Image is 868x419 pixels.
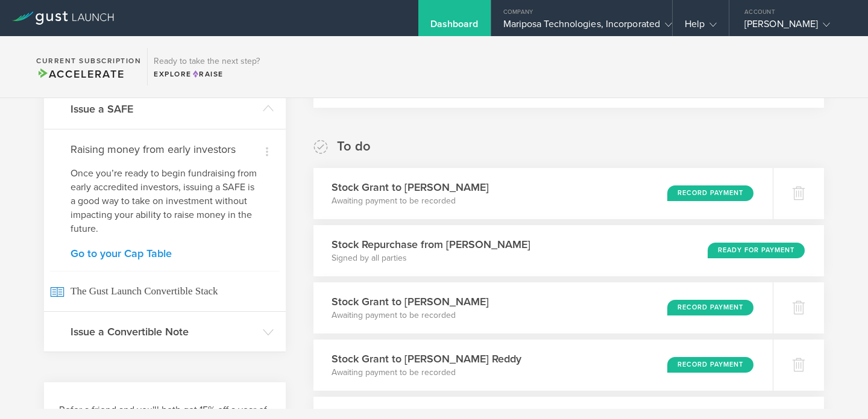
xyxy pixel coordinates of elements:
h3: Stock Grant to [PERSON_NAME] [332,179,489,195]
div: Help [685,18,717,36]
p: Awaiting payment to be recorded [332,367,521,379]
p: Awaiting payment to be recorded [332,309,489,321]
p: Once you’re ready to begin fundraising from early accredited investors, issuing a SAFE is a good ... [71,167,259,236]
a: The Gust Launch Convertible Stack [44,271,286,311]
span: Raise [192,70,224,78]
h4: Raising money from early investors [71,141,259,157]
p: Awaiting payment to be recorded [332,195,489,207]
h3: Stock Grant to [PERSON_NAME] Reddy [332,351,521,367]
div: Ready to take the next step?ExploreRaise [147,48,266,85]
p: Signed by all parties [332,252,530,264]
a: What's next [365,86,421,99]
div: Stock Repurchase from [PERSON_NAME]Signed by all partiesReady for Payment [313,225,824,276]
div: Stock Grant to [PERSON_NAME] ReddyAwaiting payment to be recordedRecord Payment [313,340,773,391]
div: Explore [154,69,260,79]
h3: Ready to take the next step? [154,57,260,66]
div: Record Payment [667,357,753,373]
div: Ready for Payment [708,243,805,258]
div: Record Payment [667,185,753,201]
span: The Gust Launch Convertible Stack [50,271,280,311]
h3: Issue a SAFE [71,101,257,117]
em: See the section of the dashboard for other tax related tasks and deadlines. [329,86,735,99]
div: Record Payment [667,300,753,315]
h2: To do [337,138,371,155]
div: Stock Grant to [PERSON_NAME]Awaiting payment to be recordedRecord Payment [313,168,773,219]
h3: Issue a Convertible Note [71,324,257,340]
h3: Stock Repurchase from [PERSON_NAME] [332,237,530,252]
h3: Stock Grant to [PERSON_NAME] [332,294,489,309]
div: Dashboard [430,18,479,36]
div: Mariposa Technologies, Incorporated [503,18,660,36]
h2: Current Subscription [36,57,141,64]
div: Stock Grant to [PERSON_NAME]Awaiting payment to be recordedRecord Payment [313,282,773,334]
a: Go to your Cap Table [71,248,259,259]
div: [PERSON_NAME] [744,18,847,36]
span: Accelerate [36,67,124,81]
